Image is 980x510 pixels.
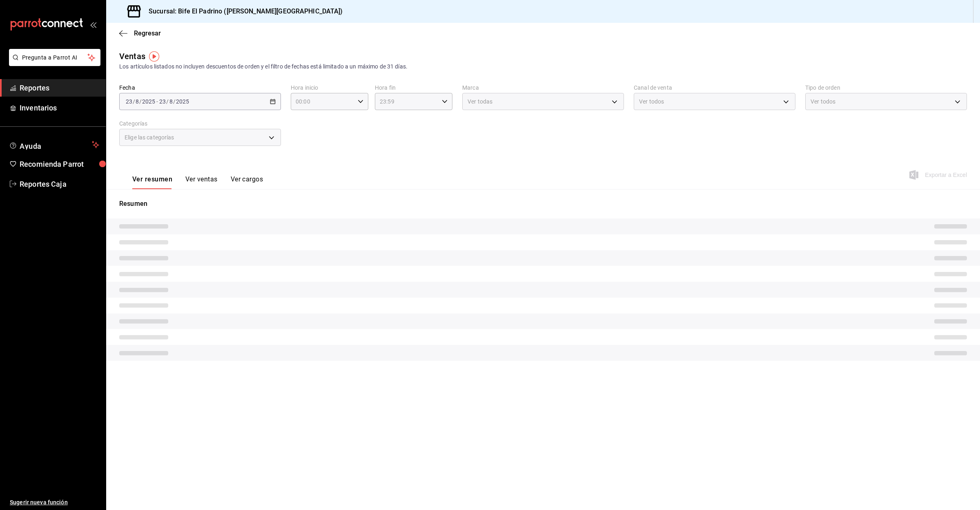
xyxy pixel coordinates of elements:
div: Ventas [119,50,145,62]
input: -- [135,98,139,105]
input: -- [169,98,173,105]
span: Inventarios [20,102,99,113]
span: - [156,98,158,105]
label: Canal de venta [634,85,795,91]
span: Sugerir nueva función [10,498,99,507]
span: / [139,98,142,105]
img: Tooltip marker [149,51,159,62]
span: Elige las categorías [125,133,174,141]
input: ---- [142,98,156,105]
label: Categorías [119,121,281,126]
div: navigation tabs [132,175,263,189]
a: Pregunta a Parrot AI [6,59,100,68]
span: / [133,98,135,105]
button: Ver cargos [231,175,263,189]
label: Hora inicio [291,85,368,91]
span: Reportes [20,82,99,93]
input: -- [125,98,133,105]
span: / [173,98,176,105]
input: -- [159,98,166,105]
span: Ver todos [639,97,664,106]
button: Pregunta a Parrot AI [9,49,100,66]
button: Ver ventas [185,175,218,189]
span: Ayuda [20,140,89,150]
span: Recomienda Parrot [20,159,99,170]
h3: Sucursal: Bife El Padrino ([PERSON_NAME][GEOGRAPHIC_DATA]) [142,7,343,16]
span: Pregunta a Parrot AI [22,53,88,62]
button: open_drawer_menu [90,21,96,28]
label: Hora fin [375,85,452,91]
span: Regresar [134,29,161,37]
span: Ver todos [811,97,835,106]
label: Fecha [119,85,281,91]
span: / [166,98,169,105]
span: Ver todas [468,97,492,106]
button: Regresar [119,29,161,37]
label: Marca [462,85,624,91]
span: Reportes Caja [20,179,99,190]
input: ---- [176,98,189,105]
p: Resumen [119,199,967,209]
div: Los artículos listados no incluyen descuentos de orden y el filtro de fechas está limitado a un m... [119,62,967,71]
label: Tipo de orden [805,85,967,91]
button: Ver resumen [132,175,172,189]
